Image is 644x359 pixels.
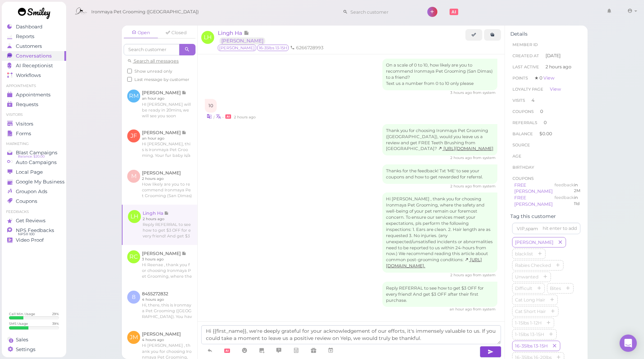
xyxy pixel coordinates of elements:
[512,223,580,234] input: VIP,spam
[16,159,57,165] span: Auto Campaigns
[514,332,546,337] span: 1-15lbs 13-15H
[543,75,555,81] a: View
[218,45,256,51] span: [PERSON_NAME]
[16,237,44,243] span: Video Proof
[205,113,497,120] div: •
[218,29,244,36] span: Lingh Ha
[2,235,66,245] a: Video Proof
[52,312,59,316] div: 29 %
[218,29,269,44] a: Lingh Ha [PERSON_NAME]
[16,337,28,343] span: Sales
[510,106,582,117] li: 0
[514,286,534,291] span: Difficult
[2,216,66,226] a: Get Reviews
[2,32,66,41] a: Reports
[574,182,580,195] div: Expires at2025-10-28 11:59pm
[512,165,534,170] span: Birthday
[450,273,473,277] span: 08/29/2025 02:52pm
[16,218,46,224] span: Get Reviews
[512,176,534,181] span: Coupons
[2,90,66,100] a: Appointments
[244,29,249,36] span: Note
[546,64,571,70] span: 2 hours ago
[512,120,537,125] span: Referrals
[16,43,42,49] span: Customers
[514,263,552,268] span: Rabies Checked
[473,184,496,188] span: from system
[438,146,493,151] a: [URL][DOMAIN_NAME]
[574,195,580,208] div: Expires at2025-09-09 11:59pm
[512,87,543,92] span: Loyalty page
[127,77,132,82] input: Last message by customer
[514,182,553,194] a: FREE [PERSON_NAME]
[2,345,66,354] a: Settings
[16,131,31,137] span: Forms
[512,109,534,114] span: Coupons
[473,307,496,312] span: from system
[382,59,497,90] div: On a scale of 0 to 10, how likely are you to recommend Ironmaya Pet Grooming (San Dimas) to a fri...
[16,121,33,127] span: Visitors
[16,150,57,156] span: Blast Campaigns
[510,213,582,219] div: Tag this customer
[16,179,65,185] span: Google My Business
[474,50,496,55] span: 08/29/2025 11:48am
[205,99,217,113] div: 10
[514,309,547,314] span: Cat Short Hair
[512,53,539,58] span: Created At
[512,131,534,136] span: Balance
[510,117,582,128] li: 0
[257,45,289,51] span: 16-35lbs 13-15H
[52,321,59,326] div: 39 %
[2,148,66,158] a: Blast Campaigns Balance: $20.00
[2,196,66,206] a: Coupons
[127,58,179,64] a: Search all messages
[382,124,497,156] div: Thank you for choosing Ironmaya Pet Grooming ([GEOGRAPHIC_DATA]), would you leave us a review and...
[234,115,256,119] span: 08/29/2025 02:15pm
[127,69,132,73] input: Show unread only
[473,90,496,95] span: from system
[514,297,547,303] span: Cat Long Hair
[473,273,496,277] span: from system
[514,320,543,326] span: 1-15lbs 1-12H
[539,131,552,136] span: $0.00
[555,195,574,208] div: feedback
[550,86,561,92] a: View
[2,167,66,177] a: Local Page
[514,251,534,256] span: blacklist
[2,226,66,235] a: NPS Feedbacks NPS® 100
[512,154,521,159] span: age
[473,155,496,160] span: from system
[450,155,473,160] span: 08/29/2025 02:15pm
[382,164,497,184] div: Thanks for the feedback! Txt 'ME' to see your coupons and how to get rewarded for referral.
[2,119,66,129] a: Visitors
[2,141,66,146] li: Marketing
[512,42,538,47] span: Member ID
[2,71,66,80] a: Workflows
[18,154,45,159] span: Balance: $20.00
[124,27,158,38] a: Open
[2,112,66,117] li: Visitors
[382,192,497,273] div: Hi [PERSON_NAME] , thank you for choosing Ironmaya Pet Grooming, where the safety and well-being ...
[543,225,577,232] div: hit enter to add
[16,101,38,108] span: Requests
[16,92,51,98] span: Appointments
[2,209,66,214] li: Feedbacks
[2,100,66,109] a: Requests
[510,31,582,37] div: Details
[2,187,66,196] a: Groupon Ads
[450,90,473,95] span: 08/29/2025 01:43pm
[16,24,42,30] span: Dashboard
[9,312,35,316] div: Call Min. Usage
[514,274,540,280] span: Unwanted
[382,282,497,307] div: Reply REFERRAL to see how to get $3 OFF for every friend! And get $3 OFF after their first purchase.
[16,188,47,195] span: Groupon Ads
[124,44,179,55] input: Search customer
[16,227,54,233] span: NPS Feedbacks
[2,51,66,61] a: Conversations
[2,177,66,187] a: Google My Business
[514,195,553,207] a: FREE [PERSON_NAME]
[512,142,530,147] span: Source
[18,231,34,237] span: NPS® 100
[201,31,214,44] span: LH
[289,45,325,51] li: 6266728993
